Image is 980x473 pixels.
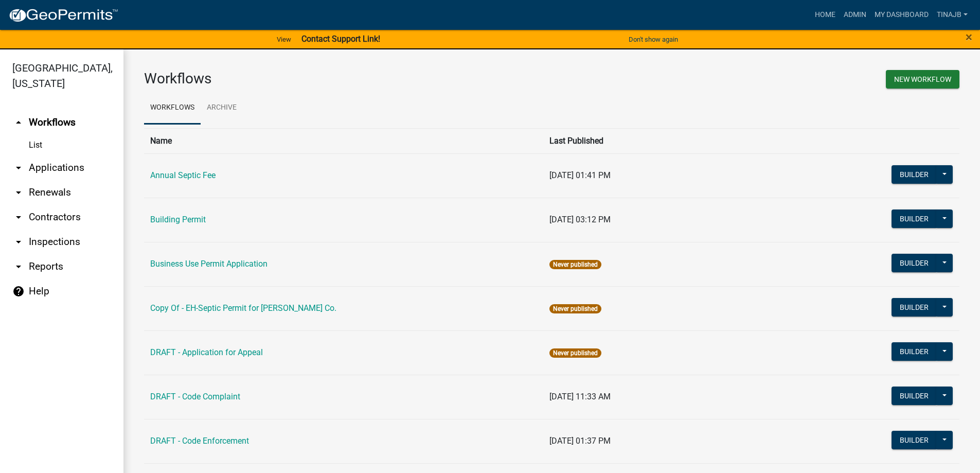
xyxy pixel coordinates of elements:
a: Admin [840,5,870,25]
span: × [966,30,972,44]
a: Tinajb [933,5,972,25]
button: Close [966,31,972,43]
button: Builder [892,431,937,449]
span: [DATE] 03:12 PM [549,215,611,224]
span: [DATE] 11:33 AM [549,392,611,401]
a: My Dashboard [870,5,933,25]
a: Workflows [144,92,201,125]
span: Never published [549,348,601,358]
button: Builder [892,387,937,405]
button: Builder [892,342,937,361]
th: Last Published [543,128,809,153]
button: Don't show again [625,31,682,48]
h3: Workflows [144,70,544,87]
a: Archive [201,92,243,125]
button: New Workflow [886,70,959,89]
a: DRAFT - Code Enforcement [150,436,249,446]
a: Annual Septic Fee [150,170,216,180]
strong: Contact Support Link! [301,34,380,44]
i: help [12,285,25,297]
span: Never published [549,304,601,313]
i: arrow_drop_up [12,116,25,129]
a: Copy Of - EH-Septic Permit for [PERSON_NAME] Co. [150,303,336,313]
th: Name [144,128,543,153]
i: arrow_drop_down [12,211,25,223]
span: [DATE] 01:37 PM [549,436,611,446]
button: Builder [892,254,937,272]
a: Building Permit [150,215,206,224]
button: Builder [892,209,937,228]
a: Home [811,5,840,25]
button: Builder [892,298,937,317]
i: arrow_drop_down [12,186,25,199]
a: DRAFT - Code Complaint [150,392,240,401]
i: arrow_drop_down [12,236,25,248]
span: Never published [549,260,601,269]
a: DRAFT - Application for Appeal [150,347,263,357]
a: View [273,31,295,48]
span: [DATE] 01:41 PM [549,170,611,180]
i: arrow_drop_down [12,162,25,174]
button: Builder [892,165,937,184]
a: Business Use Permit Application [150,259,268,269]
i: arrow_drop_down [12,260,25,273]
